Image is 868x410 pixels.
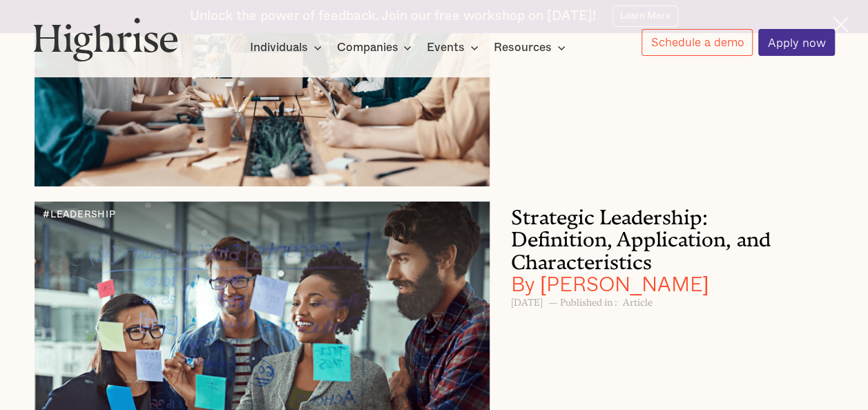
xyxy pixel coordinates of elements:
[623,295,653,306] h6: Article
[494,39,570,56] div: Resources
[494,39,552,56] div: Resources
[336,39,416,56] div: Companies
[511,268,708,299] span: By [PERSON_NAME]
[427,39,465,56] div: Events
[250,39,326,56] div: Individuals
[548,295,617,306] h6: — Published in :
[642,29,753,55] a: Schedule a demo
[33,17,178,61] img: Highrise logo
[511,202,801,295] h3: Strategic Leadership: Definition, Application, and Characteristics
[758,29,835,56] a: Apply now
[511,295,543,306] h6: [DATE]
[336,39,398,56] div: Companies
[250,39,308,56] div: Individuals
[427,39,483,56] div: Events
[43,210,116,220] div: #LEADERSHIP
